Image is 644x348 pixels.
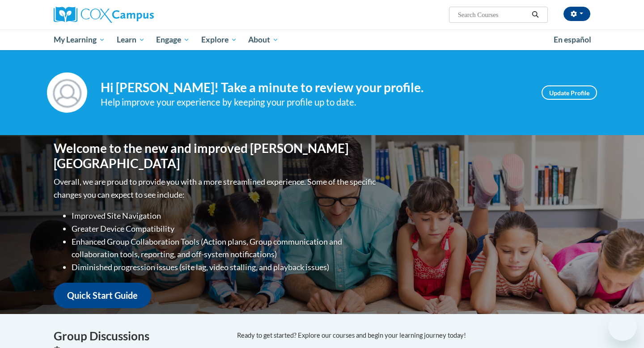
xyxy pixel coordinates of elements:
li: Enhanced Group Collaboration Tools (Action plans, Group communication and collaboration tools, re... [72,235,378,261]
span: My Learning [54,34,105,45]
li: Greater Device Compatibility [72,222,378,235]
div: Main menu [40,30,604,50]
a: Learn [111,30,151,50]
button: Account Settings [563,7,590,21]
a: Engage [150,30,195,50]
button: Search [529,9,542,20]
p: Overall, we are proud to provide you with a more streamlined experience. Some of the specific cha... [54,175,378,201]
div: Help improve your experience by keeping your profile up to date. [101,95,528,110]
li: Improved Site Navigation [72,209,378,222]
span: Explore [201,34,237,45]
iframe: Button to launch messaging window [608,312,637,341]
a: My Learning [48,30,111,50]
a: Quick Start Guide [54,283,151,308]
a: Explore [195,30,243,50]
img: Profile Image [47,72,87,113]
h4: Group Discussions [54,327,224,345]
a: About [243,30,285,50]
span: Engage [156,34,190,45]
a: Cox Campus [54,7,224,23]
h4: Hi [PERSON_NAME]! Take a minute to review your profile. [101,80,528,95]
h1: Welcome to the new and improved [PERSON_NAME][GEOGRAPHIC_DATA] [54,141,378,171]
span: Learn [117,34,145,45]
li: Diminished progression issues (site lag, video stalling, and playback issues) [72,261,378,274]
span: About [248,34,279,45]
span: En español [554,35,591,44]
img: Cox Campus [54,7,154,23]
input: Search Courses [457,9,529,20]
a: Update Profile [542,85,597,100]
a: En español [548,30,597,49]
